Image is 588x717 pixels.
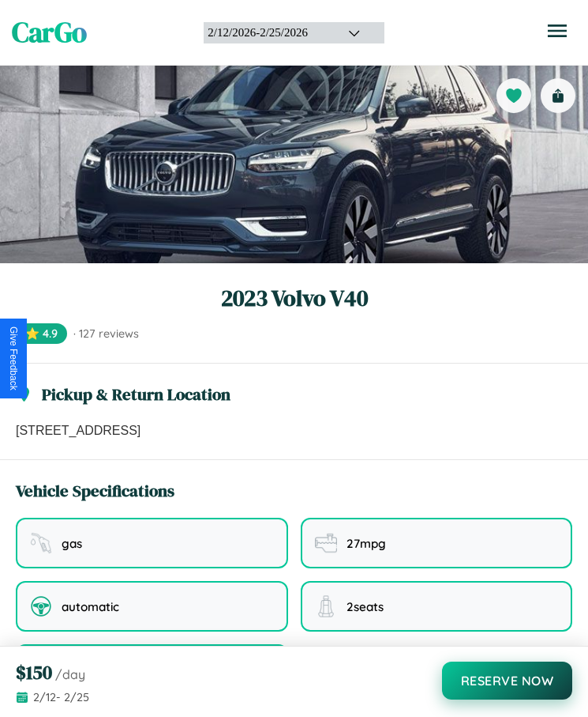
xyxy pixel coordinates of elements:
[62,536,82,551] span: gas
[73,326,139,341] span: · 127 reviews
[16,659,52,685] span: $ 150
[16,421,572,440] p: [STREET_ADDRESS]
[346,599,384,614] span: 2 seats
[30,532,52,554] img: fuel type
[12,13,87,51] span: CarGo
[55,666,85,682] span: /day
[208,26,328,40] div: 2 / 12 / 2026 - 2 / 25 / 2026
[8,326,19,391] div: Give Feedback
[346,536,386,551] span: 27 mpg
[315,595,337,617] img: seating
[42,383,230,406] h3: Pickup & Return Location
[315,532,337,554] img: fuel efficiency
[442,662,573,700] button: Reserve Now
[33,690,89,704] span: 2 / 12 - 2 / 25
[62,599,119,614] span: automatic
[16,479,174,502] h3: Vehicle Specifications
[16,323,67,344] span: ⭐ 4.9
[16,282,572,314] h1: 2023 Volvo V40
